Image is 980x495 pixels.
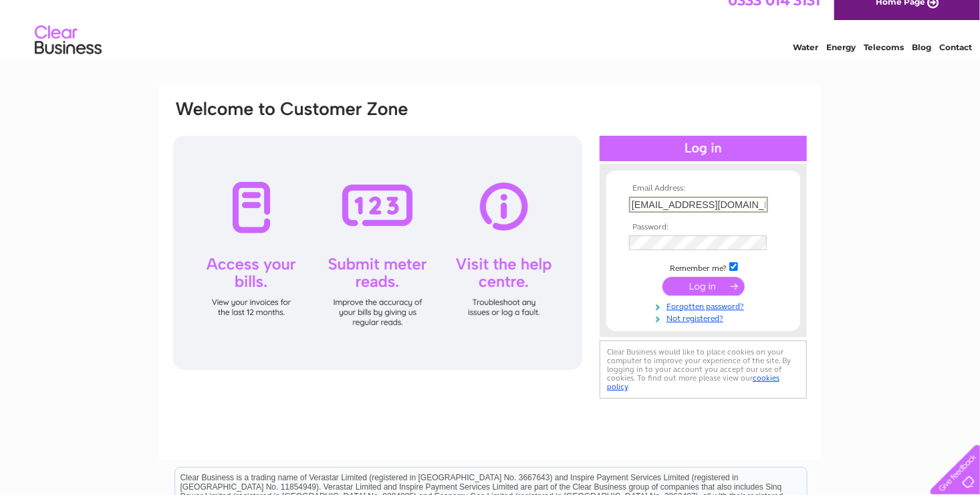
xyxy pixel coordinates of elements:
[629,299,781,312] a: Forgotten password?
[175,7,807,65] div: Clear Business is a trading name of Verastar Limited (registered in [GEOGRAPHIC_DATA] No. 3667643...
[662,277,745,296] input: Submit
[864,57,904,67] a: Telecoms
[626,260,781,274] td: Remember me?
[793,57,818,67] a: Water
[607,373,779,391] a: cookies policy
[912,57,931,67] a: Blog
[629,311,781,324] a: Not registered?
[626,223,781,232] th: Password:
[728,7,820,23] a: 0333 014 3131
[626,184,781,193] th: Email Address:
[939,57,972,67] a: Contact
[600,340,807,399] div: Clear Business would like to place cookies on your computer to improve your experience of the sit...
[34,35,102,76] img: logo.png
[826,57,856,67] a: Energy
